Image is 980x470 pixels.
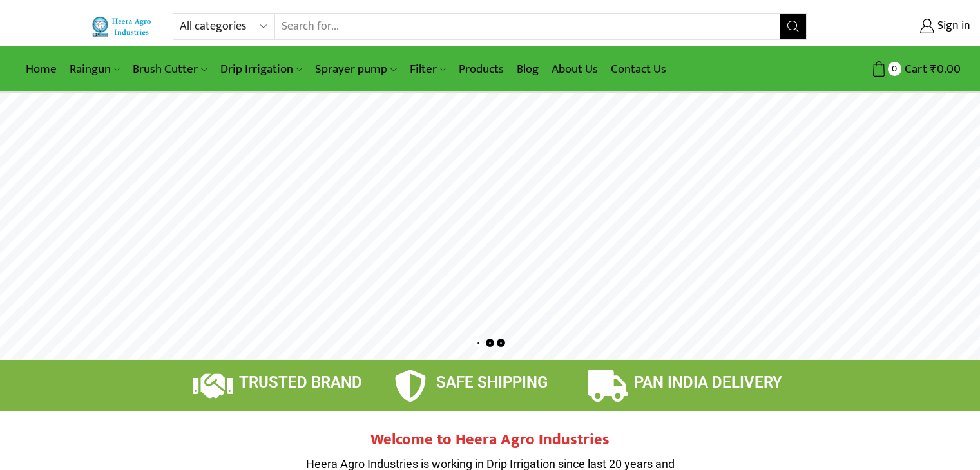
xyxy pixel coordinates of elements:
a: Drip Irrigation [214,54,309,84]
a: Sign in [826,15,970,38]
a: Brush Cutter [126,54,213,84]
a: Products [452,54,510,84]
a: About Us [545,54,604,84]
a: Filter [403,54,452,84]
input: Search for... [275,14,781,39]
span: ₹ [930,59,937,79]
a: Home [19,54,63,84]
span: SAFE SHIPPING [436,373,548,391]
a: Contact Us [604,54,673,84]
span: TRUSTED BRAND [239,373,362,391]
a: Raingun [63,54,126,84]
button: Search button [780,14,806,39]
a: Blog [510,54,545,84]
span: PAN INDIA DELIVERY [634,373,782,391]
a: 0 Cart ₹0.00 [820,57,961,81]
span: Cart [901,61,927,78]
a: Sprayer pump [309,54,403,84]
span: Sign in [934,18,970,35]
h2: Welcome to Heera Agro Industries [297,431,684,449]
span: 0 [888,62,901,75]
bdi: 0.00 [930,59,961,79]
